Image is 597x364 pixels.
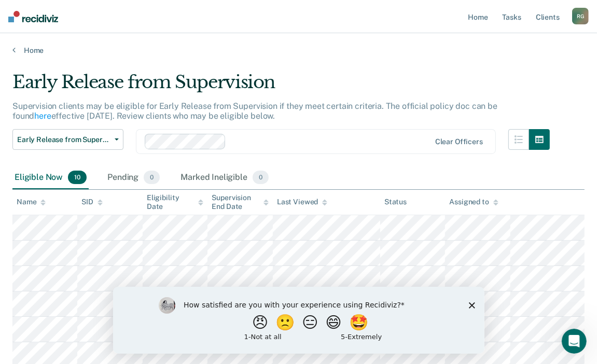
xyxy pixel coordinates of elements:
iframe: Survey by Kim from Recidiviz [113,287,484,354]
div: Status [384,198,407,206]
button: Early Release from Supervision [12,129,123,150]
span: Early Release from Supervision [17,135,110,144]
span: 10 [68,171,87,184]
div: R G [572,8,589,24]
button: RG [572,8,589,24]
div: Pending0 [105,166,162,189]
div: SID [81,198,103,206]
div: Clear officers [435,137,483,146]
div: Eligibility Date [147,193,203,211]
p: Supervision clients may be eligible for Early Release from Supervision if they meet certain crite... [12,101,497,121]
div: Name [17,198,46,206]
div: Marked Ineligible0 [178,166,271,189]
img: Recidiviz [8,11,58,22]
span: 0 [253,171,269,184]
div: Assigned to [449,198,498,206]
a: here [34,111,51,121]
div: Last Viewed [277,198,327,206]
iframe: Intercom live chat [562,329,587,354]
div: Early Release from Supervision [12,72,550,101]
div: Eligible Now10 [12,166,89,189]
div: Supervision End Date [212,193,268,211]
span: 0 [144,171,160,184]
a: Home [12,46,585,55]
